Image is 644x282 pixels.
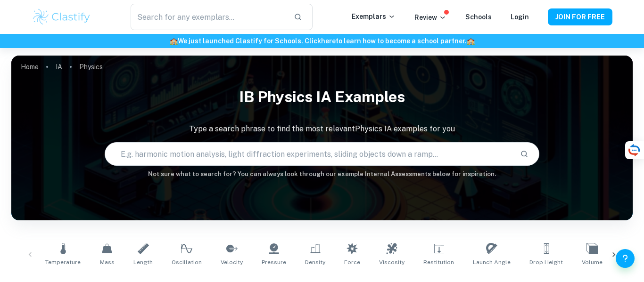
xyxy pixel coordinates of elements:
[582,258,603,266] span: Volume
[305,258,325,266] span: Density
[262,258,286,266] span: Pressure
[379,258,405,266] span: Viscosity
[221,258,243,266] span: Velocity
[414,12,446,23] p: Review
[56,60,62,73] a: IA
[45,258,81,266] span: Temperature
[32,8,91,26] img: Clastify logo
[529,258,563,266] span: Drop Height
[344,258,360,266] span: Force
[11,123,633,135] p: Type a search phrase to find the most relevant Physics IA examples for you
[616,249,635,268] button: Help and Feedback
[2,36,642,46] h6: We just launched Clastify for Schools. Click to learn how to become a school partner.
[423,258,454,266] span: Restitution
[79,62,103,72] p: Physics
[11,82,633,112] h1: IB Physics IA examples
[321,37,336,45] a: here
[131,4,286,30] input: Search for any exemplars...
[467,37,475,45] span: 🏫
[465,13,492,21] a: Schools
[11,169,633,179] h6: Not sure what to search for? You can always look through our example Internal Assessments below f...
[133,258,153,266] span: Length
[548,8,612,25] button: JOIN FOR FREE
[352,11,396,22] p: Exemplars
[172,258,202,266] span: Oscillation
[516,146,532,162] button: Search
[170,37,178,45] span: 🏫
[473,258,511,266] span: Launch Angle
[105,141,513,167] input: E.g. harmonic motion analysis, light diffraction experiments, sliding objects down a ramp...
[100,258,115,266] span: Mass
[511,13,529,21] a: Login
[21,60,39,73] a: Home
